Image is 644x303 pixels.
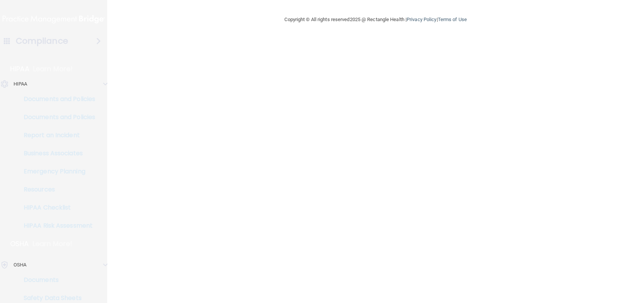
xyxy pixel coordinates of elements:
[238,8,513,32] div: Copyright © All rights reserved 2025 @ Rectangle Health | |
[16,36,68,46] h4: Compliance
[5,95,108,103] p: Documents and Policies
[407,17,436,22] a: Privacy Policy
[438,17,467,22] a: Terms of Use
[5,168,108,175] p: Emergency Planning
[10,64,29,73] p: HIPAA
[5,204,108,211] p: HIPAA Checklist
[5,276,108,284] p: Documents
[14,80,27,89] p: HIPAA
[5,132,108,139] p: Report an Incident
[14,260,26,269] p: OSHA
[5,222,108,230] p: HIPAA Risk Assessment
[33,239,73,248] p: Learn More!
[33,64,73,73] p: Learn More!
[3,12,105,27] img: PMB logo
[5,150,108,157] p: Business Associates
[5,186,108,193] p: Resources
[5,113,108,121] p: Documents and Policies
[10,239,29,248] p: OSHA
[5,294,108,302] p: Safety Data Sheets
